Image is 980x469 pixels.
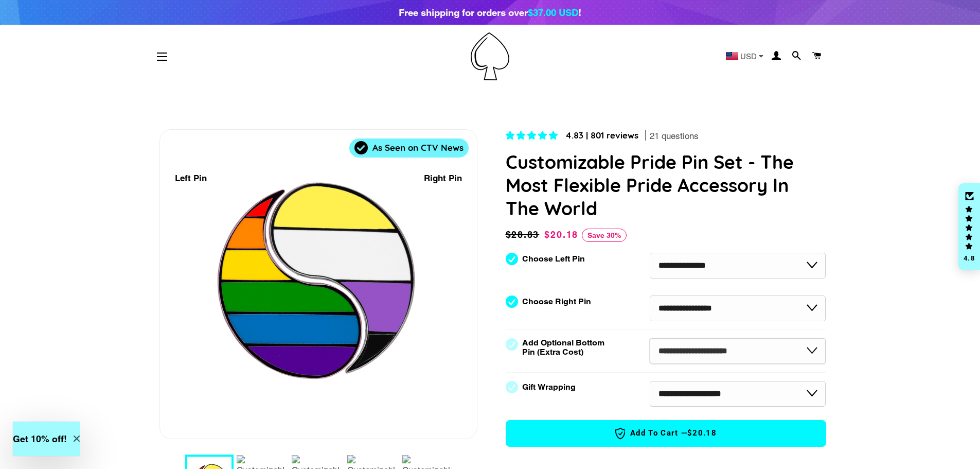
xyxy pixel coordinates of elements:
[650,130,699,143] span: 21 questions
[522,254,585,264] label: Choose Left Pin
[687,428,717,439] span: $20.18
[399,5,581,20] div: Free shipping for orders over !
[528,7,578,18] span: $37.00 USD
[544,229,578,240] span: $20.18
[963,255,975,262] div: 4.8
[740,53,757,60] span: USD
[424,171,462,185] div: Right Pin
[160,130,477,439] div: 1 / 9
[565,130,638,141] span: 4.83 | 801 reviews
[506,150,826,220] h1: Customizable Pride Pin Set - The Most Flexible Pride Accessory In The World
[506,228,542,242] span: $28.83
[506,420,826,447] button: Add to Cart —$20.18
[522,383,576,392] label: Gift Wrapping
[522,338,609,357] label: Add Optional Bottom Pin (Extra Cost)
[522,297,591,306] label: Choose Right Pin
[582,229,627,242] span: Save 30%
[522,427,810,440] span: Add to Cart —
[958,183,980,271] div: Click to open Judge.me floating reviews tab
[506,130,560,141] span: 4.83 stars
[471,32,509,80] img: Pin-Ace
